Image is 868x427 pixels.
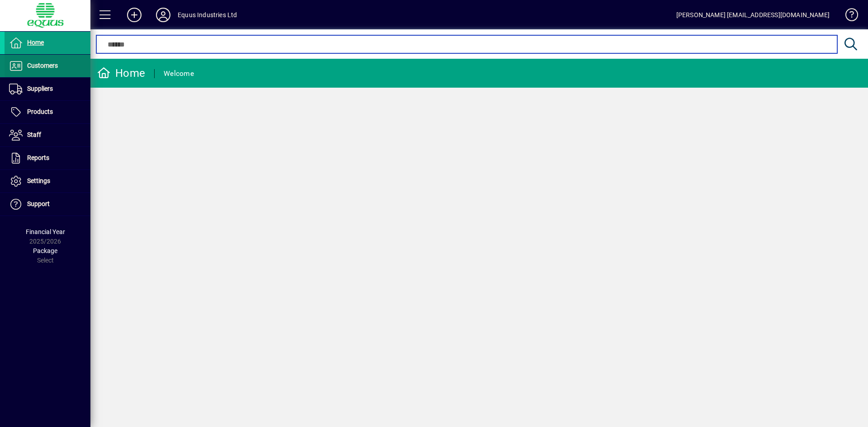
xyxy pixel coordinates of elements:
[33,247,57,254] span: Package
[27,108,53,115] span: Products
[839,2,857,31] a: Knowledge Base
[5,170,90,192] a: Settings
[26,228,65,235] span: Financial Year
[676,8,830,22] div: [PERSON_NAME] [EMAIL_ADDRESS][DOMAIN_NAME]
[27,85,53,92] span: Suppliers
[5,193,90,216] a: Support
[5,101,90,123] a: Products
[149,7,178,23] button: Profile
[5,78,90,100] a: Suppliers
[5,124,90,146] a: Staff
[5,55,90,77] a: Customers
[27,200,50,207] span: Support
[27,154,49,161] span: Reports
[178,8,237,22] div: Equus Industries Ltd
[5,147,90,169] a: Reports
[27,131,41,138] span: Staff
[164,66,194,81] div: Welcome
[97,66,145,80] div: Home
[120,7,149,23] button: Add
[27,39,44,46] span: Home
[27,62,58,69] span: Customers
[27,177,50,184] span: Settings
